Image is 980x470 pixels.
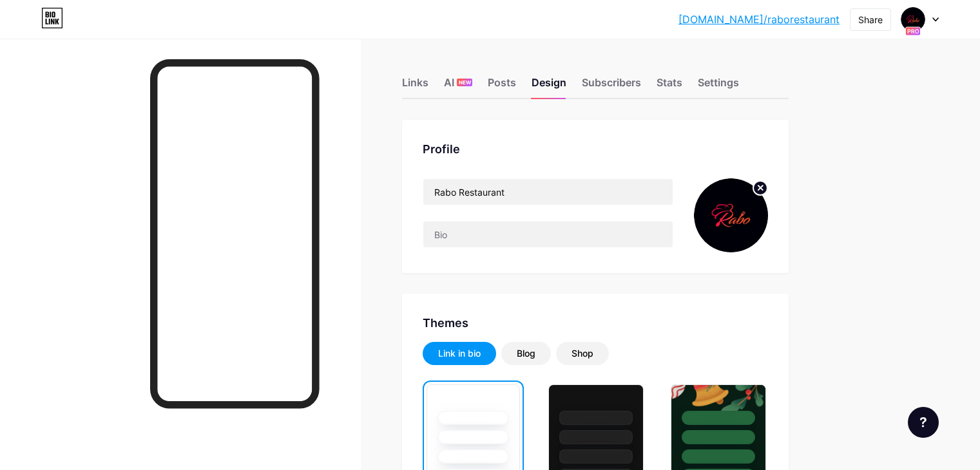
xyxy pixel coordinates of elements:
[444,75,472,98] div: AI
[858,13,883,26] div: Share
[901,7,925,32] img: jushair poduvath
[657,75,682,98] div: Stats
[488,75,516,98] div: Posts
[438,347,481,360] div: Link in bio
[459,79,471,86] span: NEW
[402,75,428,98] div: Links
[423,179,673,205] input: Name
[678,12,840,27] a: [DOMAIN_NAME]/raborestaurant
[423,140,768,158] div: Profile
[423,314,768,332] div: Themes
[572,347,593,360] div: Shop
[694,178,768,252] img: jushair poduvath
[582,75,641,98] div: Subscribers
[517,347,535,360] div: Blog
[532,75,566,98] div: Design
[423,221,673,247] input: Bio
[698,75,739,98] div: Settings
